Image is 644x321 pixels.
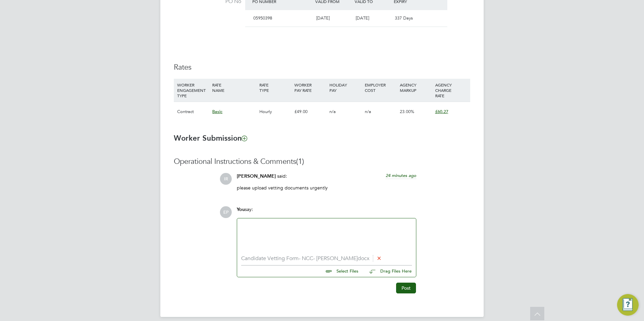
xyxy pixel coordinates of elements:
[237,206,416,218] div: say:
[435,109,448,114] span: £60.27
[220,206,232,218] span: EP
[277,173,287,179] span: said:
[258,102,293,121] div: Hourly
[220,173,232,185] span: IR
[316,15,330,21] span: [DATE]
[253,15,272,21] span: 05950398
[400,109,414,114] span: 23.00%
[293,79,328,96] div: WORKER PAY RATE
[212,109,222,114] span: Basic
[237,207,245,212] span: You
[364,264,412,279] button: Drag Files Here
[174,134,247,143] b: Worker Submission
[175,102,211,121] div: Contract
[356,15,369,21] span: [DATE]
[329,109,336,114] span: n/a
[175,79,211,102] div: WORKER ENGAGEMENT TYPE
[258,79,293,96] div: RATE TYPE
[174,63,470,72] h3: Rates
[293,102,328,121] div: £49.00
[328,79,363,96] div: HOLIDAY PAY
[211,79,257,96] div: RATE NAME
[363,79,398,96] div: EMPLOYER COST
[241,255,412,262] li: Candidate Vetting Form- NCC- [PERSON_NAME]docx
[395,15,413,21] span: 337 Days
[296,157,304,166] span: (1)
[174,157,470,167] h3: Operational Instructions & Comments
[237,185,416,191] p: please upload vetting documents urgently
[386,173,416,178] span: 24 minutes ago
[398,79,433,96] div: AGENCY MARKUP
[237,173,276,179] span: [PERSON_NAME]
[365,109,371,114] span: n/a
[433,79,469,102] div: AGENCY CHARGE RATE
[617,294,639,316] button: Engage Resource Center
[396,283,416,293] button: Post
